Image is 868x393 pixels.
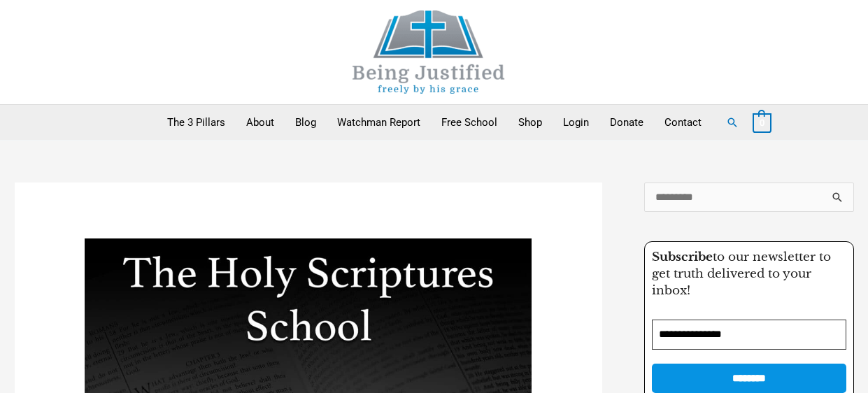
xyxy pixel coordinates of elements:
[324,10,534,94] img: Being Justified
[236,105,285,140] a: About
[508,105,553,140] a: Shop
[652,250,713,264] strong: Subscribe
[652,320,846,350] input: Email Address *
[285,105,327,140] a: Blog
[652,250,831,298] span: to our newsletter to get truth delivered to your inbox!
[327,105,431,140] a: Watchman Report
[753,116,771,129] a: View Shopping Cart, empty
[726,116,739,129] a: Search button
[654,105,712,140] a: Contact
[157,105,236,140] a: The 3 Pillars
[431,105,508,140] a: Free School
[599,105,654,140] a: Donate
[760,117,764,128] span: 0
[157,105,712,140] nav: Primary Site Navigation
[553,105,599,140] a: Login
